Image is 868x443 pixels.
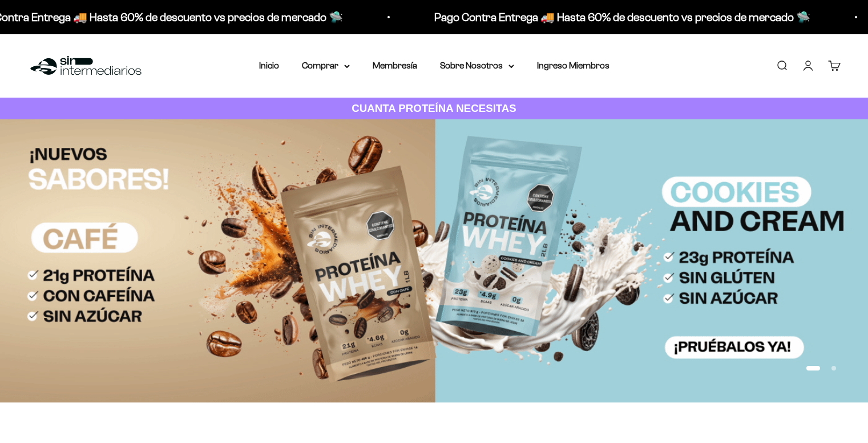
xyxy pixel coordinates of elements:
summary: Comprar [302,58,350,73]
summary: Sobre Nosotros [440,58,514,73]
a: Ingreso Miembros [537,61,609,70]
strong: CUANTA PROTEÍNA NECESITAS [352,102,516,114]
a: Inicio [259,61,279,70]
p: Pago Contra Entrega 🚚 Hasta 60% de descuento vs precios de mercado 🛸 [431,8,807,26]
a: Membresía [373,61,417,70]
